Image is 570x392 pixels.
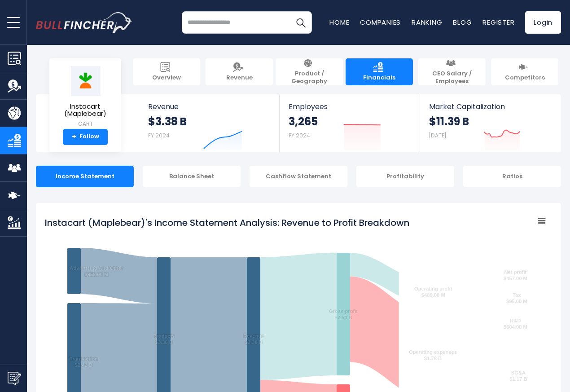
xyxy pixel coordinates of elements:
a: +Follow [63,129,108,145]
small: [DATE] [429,132,446,139]
a: Go to homepage [36,12,132,33]
strong: + [72,133,76,141]
a: Revenue [206,58,273,85]
span: CEO Salary / Employees [423,70,481,85]
a: Blog [453,18,472,27]
text: Advertising And Other $958.00 M [70,265,123,277]
a: Employees 3,265 FY 2024 [280,94,419,152]
text: Gross profit $2.54 B [329,308,358,320]
span: Revenue [226,74,253,82]
small: FY 2024 [289,132,310,139]
span: Product / Geography [280,70,338,85]
text: Operating expenses $1.78 B [409,349,457,361]
strong: $11.39 B [429,115,469,128]
small: FY 2024 [148,132,170,139]
a: Register [482,18,514,27]
a: CEO Salary / Employees [418,58,486,85]
a: Companies [360,18,401,27]
span: Financials [363,74,395,82]
a: Financials [346,58,413,85]
text: Operating profit $489.00 M [414,286,452,298]
tspan: Instacart (Maplebear)'s Income Statement Analysis: Revenue to Profit Breakdown [45,216,409,229]
text: Transaction $2.42 B [70,356,98,368]
strong: $3.38 B [148,115,187,128]
span: Employees [289,102,410,111]
text: Revenue $3.38 B [243,333,264,345]
span: Market Capitalization [429,102,551,111]
button: Search [289,11,312,34]
a: Competitors [491,58,558,85]
span: Overview [152,74,181,82]
a: Overview [133,58,200,85]
a: Product / Geography [276,58,343,85]
div: Income Statement [36,166,134,187]
span: Competitors [505,74,545,82]
text: Net profit $457.00 M [504,269,527,281]
strong: 3,265 [289,115,318,128]
a: Market Capitalization $11.39 B [DATE] [420,94,560,152]
img: bullfincher logo [36,12,132,33]
span: Instacart (Maplebear) [57,103,114,118]
a: Ranking [412,18,442,27]
a: Home [329,18,349,27]
text: Products $3.38 B [153,333,175,345]
div: Balance Sheet [143,166,241,187]
div: Profitability [356,166,454,187]
a: Instacart (Maplebear) CART [56,66,114,129]
small: CART [57,120,114,128]
span: Revenue [148,102,271,111]
text: SG&A $1.17 B [509,370,527,382]
a: Revenue $3.38 B FY 2024 [139,94,280,152]
div: Ratios [463,166,561,187]
a: Login [525,11,561,34]
text: R&D $604.00 M [504,318,527,330]
text: Tax $95.00 M [506,292,527,304]
div: Cashflow Statement [250,166,347,187]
